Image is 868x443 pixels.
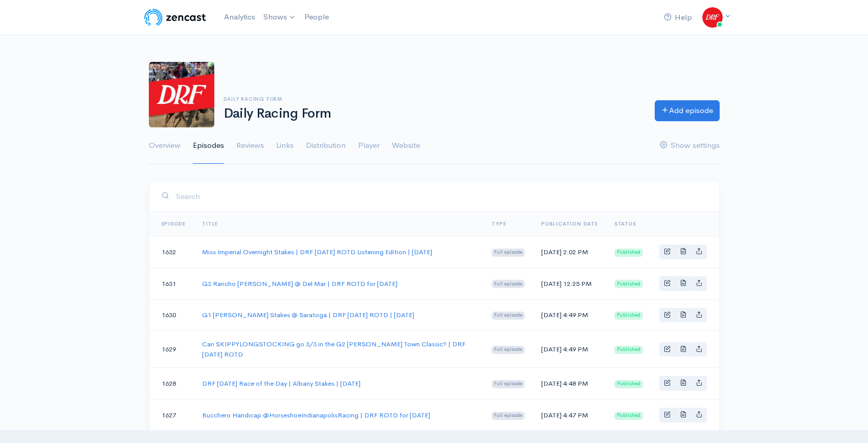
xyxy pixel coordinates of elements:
a: Can SKIPPYLONGSTOCKING go 3/3 in the G2 [PERSON_NAME] Town Classic? | DRF [DATE] ROTD [202,340,465,359]
td: [DATE] 2:02 PM [533,236,606,268]
td: 1628 [149,368,194,400]
div: Basic example [659,376,707,391]
div: Basic example [659,408,707,423]
span: Published [614,249,643,257]
a: Publication date [541,220,598,227]
td: [DATE] 4:49 PM [533,331,606,368]
span: Full episode [492,380,525,388]
span: Published [614,346,643,354]
a: Links [276,127,294,164]
a: Type [492,220,506,227]
a: DRF [DATE] Race of the Day | Albany Stakes | [DATE] [202,379,361,388]
a: Overview [149,127,181,164]
span: Published [614,280,643,288]
h1: Daily Racing Form [224,106,642,121]
a: G3 Rancho [PERSON_NAME] @ Del Mar | DRF ROTD for [DATE] [202,279,397,288]
span: Full episode [492,249,525,257]
td: [DATE] 12:25 PM [533,268,606,299]
a: Add episode [655,100,720,121]
img: ZenCast Logo [143,7,208,28]
a: Analytics [220,6,259,28]
span: Published [614,380,643,388]
a: Shows [259,6,300,29]
td: 1632 [149,236,194,268]
span: Full episode [492,346,525,354]
a: Distribution [306,127,346,164]
a: Reviews [236,127,264,164]
a: Website [392,127,420,164]
span: Published [614,412,643,420]
td: 1630 [149,299,194,331]
img: ... [702,7,723,28]
td: 1629 [149,331,194,368]
div: Basic example [659,308,707,323]
div: Basic example [659,245,707,259]
a: G1 [PERSON_NAME] Stakes @ Saratoga | DRF [DATE] ROTD | [DATE] [202,311,414,319]
div: Basic example [659,276,707,291]
td: 1627 [149,400,194,431]
a: Episode [162,220,186,227]
a: Player [358,127,380,164]
td: 1631 [149,268,194,299]
td: [DATE] 4:49 PM [533,299,606,331]
a: Show settings [660,127,720,164]
td: [DATE] 4:48 PM [533,368,606,400]
span: Full episode [492,412,525,420]
h6: Daily Racing Form [224,96,642,102]
span: Status [614,220,636,227]
span: Full episode [492,312,525,320]
td: [DATE] 4:47 PM [533,400,606,431]
div: Basic example [659,342,707,357]
span: Published [614,312,643,320]
a: People [300,6,333,28]
a: Episodes [193,127,224,164]
a: Title [202,220,218,227]
span: Full episode [492,280,525,288]
a: Help [660,7,696,29]
input: Search [175,186,707,207]
a: Miss Imperial Overnight Stakes | DRF [DATE] ROTD Listening Edition | [DATE] [202,248,432,256]
a: Bucchero Handicap @HorseshoeIndianapolisRacing | DRF ROTD for [DATE] [202,411,430,419]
